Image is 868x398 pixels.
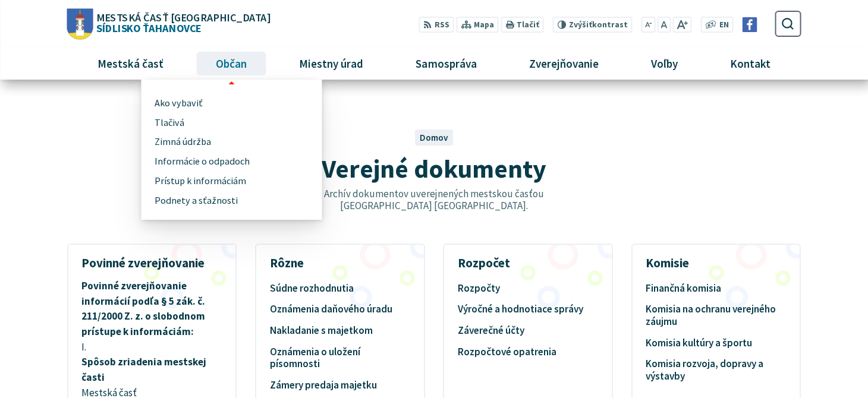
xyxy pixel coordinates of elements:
a: Komisia kultúry a športu [646,333,786,352]
a: Rozpočty [458,279,598,298]
strong: Povinné zverejňovanie informácií podľa § 5 zák. č. 211/2000 Z. z. o slobodnom prístupe k informác... [81,279,205,338]
a: Mestská časť [76,48,185,80]
a: Súdne rozhodnutia [270,279,410,298]
a: Prístup k informáciám [155,172,308,191]
span: Tlačiť [517,20,539,30]
a: Záverečné účty [458,321,598,340]
a: Tlačivá [155,113,308,132]
a: Rozpočtové opatrenia [458,342,598,361]
button: Zväčšiť veľkosť písma [673,17,691,33]
a: Oznámenia daňového úradu [270,300,410,319]
span: Mestská časť [93,48,168,80]
a: RSS [419,17,454,33]
a: Komisia rozvoja, dopravy a výstavby [646,355,786,386]
a: Kontakt [708,48,792,80]
h3: Rozpočet [444,245,612,279]
a: Zverejňovanie [507,48,620,80]
span: kontrast [569,20,628,30]
a: Podnety a sťažnosti [155,191,308,211]
span: Voľby [646,48,682,80]
p: Archív dokumentov uverejnených mestskou časťou [GEOGRAPHIC_DATA] [GEOGRAPHIC_DATA]. [298,188,570,212]
span: Informácie o odpadoch [155,152,250,172]
a: Oznámenia o uložení písomnosti [270,342,410,373]
span: Zvýšiť [569,20,592,30]
a: Komisia na ochranu verejného záujmu [646,300,786,331]
button: Zvýšiťkontrast [553,17,632,33]
span: Tlačivá [155,113,184,132]
a: Voľby [629,48,699,80]
a: Domov [420,132,448,143]
span: Ako vybaviť [155,93,203,113]
strong: Spôsob zriadenia mestskej časti [81,355,206,384]
a: Informácie o odpadoch [155,152,308,172]
button: Zmenšiť veľkosť písma [641,17,655,33]
span: Zimná údržba [155,132,211,152]
a: Logo Sídlisko Ťahanovce, prejsť na domovskú stránku. [67,8,271,39]
a: Zimná údržba [155,132,308,152]
a: Nakladanie s majetkom [270,321,410,340]
span: Miestny úrad [295,48,368,80]
h3: Rôzne [256,245,424,279]
span: Sídlisko Ťahanovce [93,12,270,33]
a: Zámery predaja majetku [270,375,410,394]
a: Finančná komisia [646,279,786,298]
a: Ako vybaviť [155,93,308,113]
a: Výročné a hodnotiace správy [458,300,598,319]
a: Občan [194,48,269,80]
span: RSS [435,19,449,31]
a: EN [716,19,732,31]
span: Prístup k informáciám [155,172,246,191]
img: Prejsť na domovskú stránku [67,8,93,39]
a: Samospráva [394,48,498,80]
span: Občan [212,48,251,80]
h3: Povinné zverejňovanie [68,245,236,279]
span: Verejné dokumenty [322,152,546,185]
h3: Komisie [633,245,800,279]
span: Podnety a sťažnosti [155,191,238,211]
span: EN [719,19,729,31]
p: I. [81,340,222,355]
span: Kontakt [725,48,775,80]
span: Mapa [474,19,494,31]
button: Nastaviť pôvodnú veľkosť písma [658,17,671,33]
a: Miestny úrad [278,48,385,80]
span: Samospráva [411,48,481,80]
a: Mapa [456,17,498,33]
img: Prejsť na Facebook stránku [743,17,757,32]
span: Mestská časť [GEOGRAPHIC_DATA] [96,12,270,23]
span: Zverejňovanie [524,48,603,80]
button: Tlačiť [501,17,543,33]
